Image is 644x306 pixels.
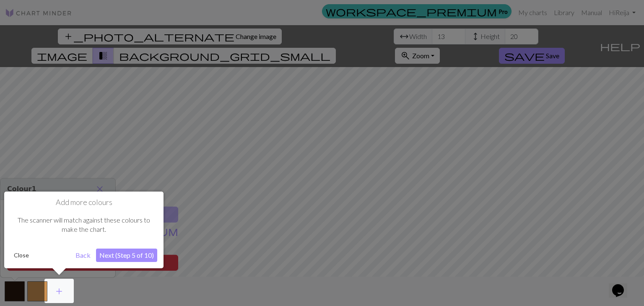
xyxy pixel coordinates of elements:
div: The scanner will match against these colours to make the chart. [10,207,157,243]
button: Next (Step 5 of 10) [96,249,157,262]
h1: Add more colours [10,198,157,207]
div: Add more colours [4,192,164,268]
button: Back [72,249,94,262]
button: Close [10,249,32,262]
